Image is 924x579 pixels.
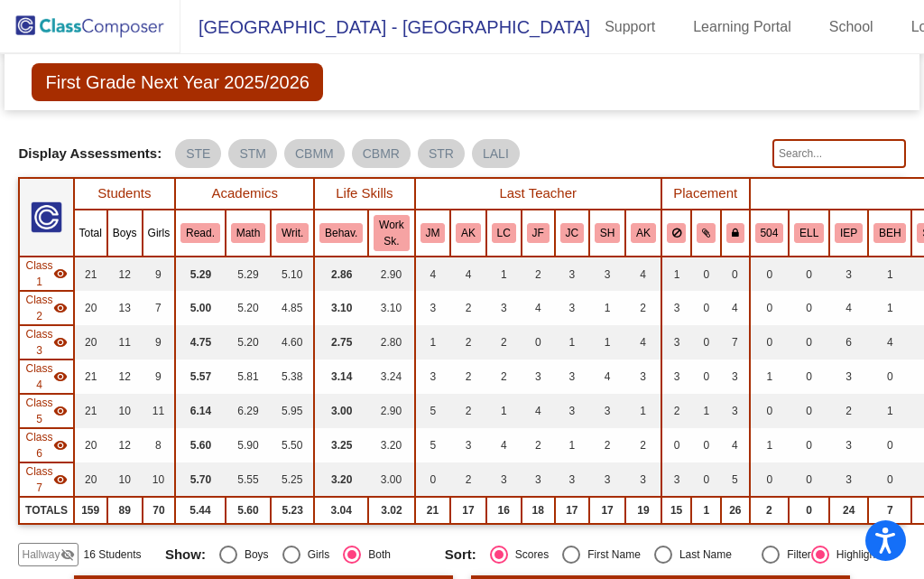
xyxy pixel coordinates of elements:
[25,326,52,359] span: Class 3
[750,462,790,497] td: 0
[352,139,411,168] mat-chip: CBMR
[829,546,879,563] div: Highlight
[107,428,143,462] td: 12
[829,291,868,325] td: 4
[661,462,692,497] td: 3
[53,335,68,350] mat-icon: visibility
[271,325,314,360] td: 4.60
[368,428,414,462] td: 3.20
[107,462,143,497] td: 10
[450,257,486,291] td: 4
[589,497,625,524] td: 17
[53,438,68,453] mat-icon: visibility
[415,497,451,524] td: 21
[450,497,486,524] td: 17
[522,428,555,462] td: 2
[74,394,107,428] td: 21
[555,394,589,428] td: 3
[32,63,322,101] span: First Grade Next Year 2025/2026
[691,497,721,524] td: 1
[175,257,226,291] td: 5.29
[661,428,692,462] td: 0
[25,463,52,496] span: Class 7
[555,428,589,462] td: 1
[750,497,790,524] td: 2
[25,360,52,393] span: Class 4
[165,546,431,564] mat-radio-group: Select an option
[226,394,271,428] td: 6.29
[314,291,368,325] td: 3.10
[721,360,750,394] td: 3
[22,546,60,563] span: Hallway
[868,210,911,257] th: Behavior
[625,325,661,360] td: 4
[721,257,750,291] td: 0
[107,360,143,394] td: 12
[450,462,486,497] td: 2
[226,325,271,360] td: 5.20
[661,291,692,325] td: 3
[625,257,661,291] td: 4
[625,462,661,497] td: 3
[721,428,750,462] td: 4
[74,497,107,524] td: 159
[625,360,661,394] td: 3
[107,291,143,325] td: 13
[560,223,584,243] button: JC
[415,210,451,257] th: Janna Myers
[74,462,107,497] td: 20
[868,291,911,325] td: 1
[750,394,790,428] td: 0
[661,178,750,210] th: Placement
[508,546,549,563] div: Scores
[74,325,107,360] td: 20
[226,462,271,497] td: 5.55
[868,360,911,394] td: 0
[19,360,73,394] td: Michelle Hall - No Class Name
[53,266,68,281] mat-icon: visibility
[625,210,661,257] th: Alexa Kessel
[319,223,363,243] button: Behav.
[450,360,486,394] td: 2
[661,360,692,394] td: 3
[522,394,555,428] td: 4
[750,360,790,394] td: 1
[415,394,451,428] td: 5
[829,325,868,360] td: 6
[19,394,73,428] td: No teacher - Sarah Drylie
[661,394,692,428] td: 2
[721,394,750,428] td: 3
[226,257,271,291] td: 5.29
[445,546,732,564] mat-radio-group: Select an option
[284,139,345,168] mat-chip: CBMM
[589,360,625,394] td: 4
[143,428,176,462] td: 8
[143,497,176,524] td: 70
[450,291,486,325] td: 2
[175,428,226,462] td: 5.60
[486,210,522,257] th: Leah Crow
[415,178,661,210] th: Last Teacher
[368,394,414,428] td: 2.90
[835,223,863,243] button: IEP
[631,223,656,243] button: AK
[314,394,368,428] td: 3.00
[780,546,811,563] div: Filter
[794,223,824,243] button: ELL
[679,13,806,42] a: Learning Portal
[527,223,550,243] button: JF
[143,360,176,394] td: 9
[361,546,391,563] div: Both
[450,210,486,257] th: Ashleigh Kaufman
[868,257,911,291] td: 1
[868,325,911,360] td: 4
[60,547,75,562] mat-icon: visibility_off
[450,325,486,360] td: 2
[415,428,451,462] td: 5
[625,291,661,325] td: 2
[271,257,314,291] td: 5.10
[74,428,107,462] td: 20
[522,360,555,394] td: 3
[143,291,176,325] td: 7
[868,394,911,428] td: 1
